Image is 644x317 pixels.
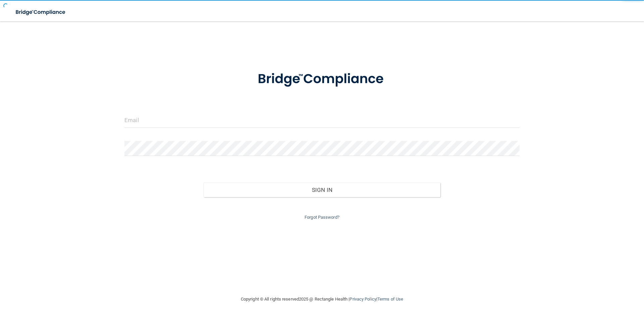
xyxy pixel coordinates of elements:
a: Forgot Password? [305,215,339,220]
a: Privacy Policy [350,297,376,302]
a: Terms of Use [377,297,403,302]
input: Email [124,113,520,128]
img: bridge_compliance_login_screen.278c3ca4.svg [10,5,72,19]
div: Copyright © All rights reserved 2025 @ Rectangle Health | | [200,288,444,310]
button: Sign In [204,182,441,197]
img: bridge_compliance_login_screen.278c3ca4.svg [244,62,400,97]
